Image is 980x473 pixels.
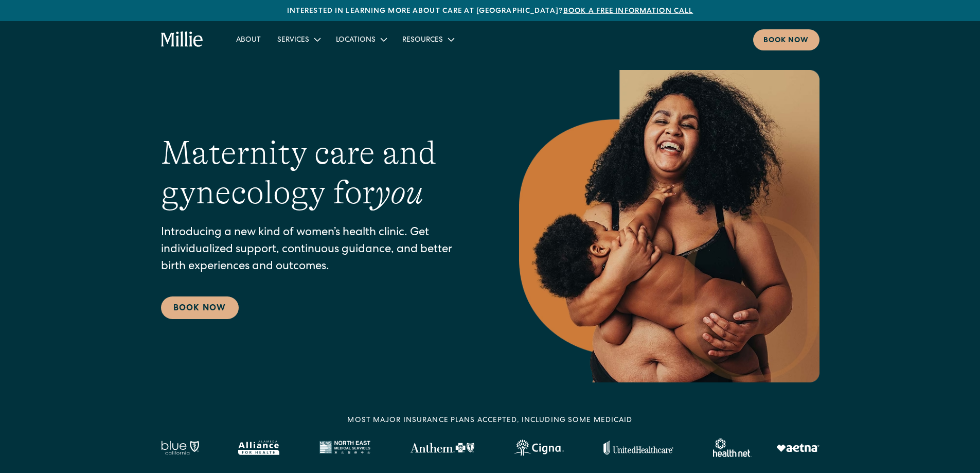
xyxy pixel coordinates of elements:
[238,441,279,455] img: Alameda Alliance logo
[563,8,693,15] a: Book a free information call
[269,31,328,48] div: Services
[228,31,269,48] a: About
[603,441,673,455] img: United Healthcare logo
[514,440,564,456] img: Cigna logo
[410,443,474,453] img: Anthem Logo
[394,31,461,48] div: Resources
[375,174,423,211] em: you
[753,29,819,50] a: Book now
[161,31,204,48] a: home
[161,296,239,319] a: Book Now
[402,35,443,46] div: Resources
[776,444,819,452] img: Aetna logo
[161,441,199,455] img: Blue California logo
[328,31,394,48] div: Locations
[519,70,819,382] img: Smiling mother with her baby in arms, celebrating body positivity and the nurturing bond of postp...
[763,36,809,46] div: Book now
[161,225,478,276] p: Introducing a new kind of women’s health clinic. Get individualized support, continuous guidance,...
[713,439,752,457] img: Healthnet logo
[277,35,309,46] div: Services
[319,441,370,455] img: North East Medical Services logo
[347,415,632,426] div: MOST MAJOR INSURANCE PLANS ACCEPTED, INCLUDING some MEDICAID
[336,35,376,46] div: Locations
[161,133,478,213] h1: Maternity care and gynecology for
